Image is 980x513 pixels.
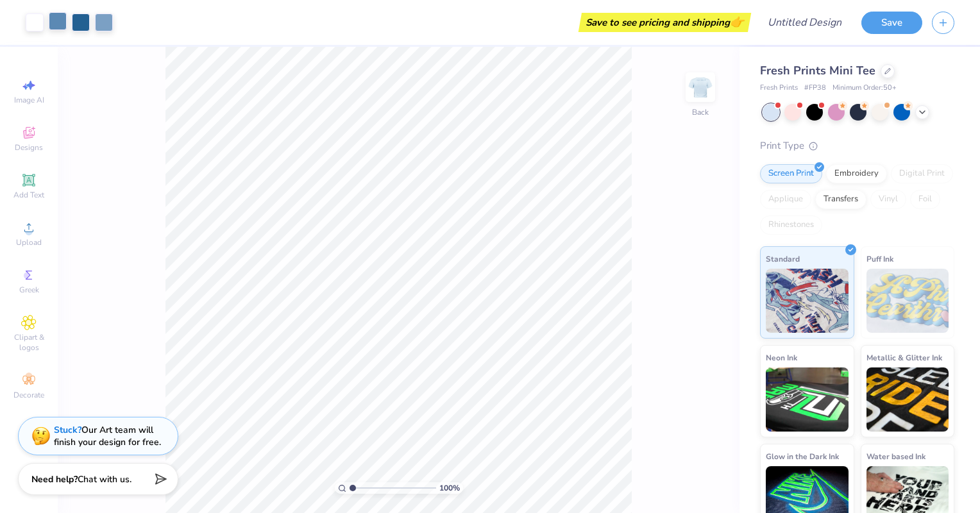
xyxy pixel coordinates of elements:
span: Add Text [13,190,44,200]
div: Back [692,106,709,118]
div: Foil [910,190,940,209]
img: Back [688,74,713,100]
span: Fresh Prints Mini Tee [760,63,875,78]
img: Puff Ink [866,269,949,333]
img: Standard [766,269,849,333]
span: 👉 [730,14,744,29]
span: Clipart & logos [6,332,51,353]
img: Neon Ink [766,367,849,432]
span: Neon Ink [766,351,797,364]
span: Decorate [13,390,44,400]
span: Metallic & Glitter Ink [866,351,942,364]
div: Our Art team will finish your design for free. [54,424,161,448]
div: Transfers [815,190,866,209]
strong: Stuck? [54,424,81,436]
span: Minimum Order: 50 + [832,83,897,94]
div: Applique [760,190,811,209]
span: 100 % [439,482,460,494]
span: Water based Ink [866,450,925,463]
span: Puff Ink [866,252,893,265]
input: Untitled Design [757,10,852,35]
span: Image AI [14,95,44,105]
span: Upload [16,237,42,248]
div: Rhinestones [760,215,822,235]
div: Screen Print [760,164,822,183]
span: Standard [766,252,800,265]
span: Chat with us. [78,473,131,485]
button: Save [861,12,922,34]
span: Greek [19,285,39,295]
span: Designs [15,142,43,153]
span: Glow in the Dark Ink [766,450,839,463]
div: Vinyl [870,190,906,209]
div: Digital Print [891,164,953,183]
div: Embroidery [826,164,887,183]
div: Save to see pricing and shipping [582,13,748,32]
span: # FP38 [804,83,826,94]
img: Metallic & Glitter Ink [866,367,949,432]
div: Print Type [760,139,954,153]
span: Fresh Prints [760,83,798,94]
strong: Need help? [31,473,78,485]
